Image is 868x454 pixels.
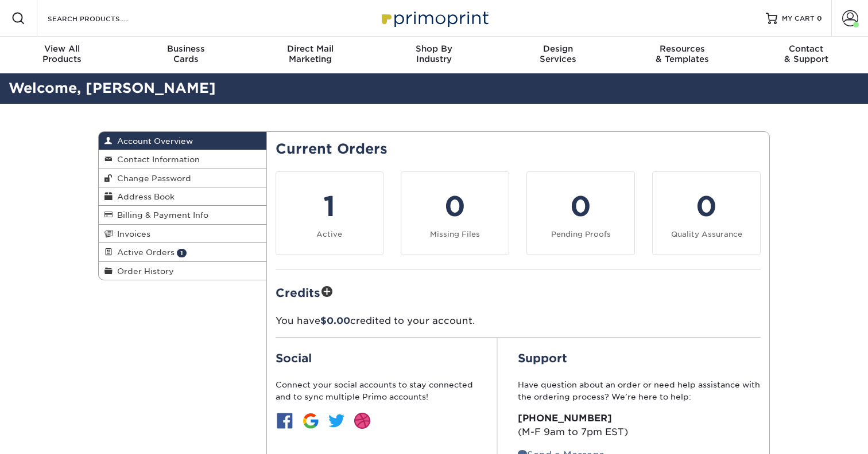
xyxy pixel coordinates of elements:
span: Active Orders [113,248,175,257]
a: BusinessCards [124,37,248,73]
a: Address Book [99,187,266,206]
span: Account Overview [113,136,193,146]
div: 0 [534,186,627,227]
h2: Credits [276,283,761,301]
div: & Templates [620,44,744,64]
a: Account Overview [99,132,266,150]
a: Direct MailMarketing [248,37,372,73]
span: Resources [620,44,744,54]
a: 0 Pending Proofs [526,171,635,255]
span: Direct Mail [248,44,372,54]
span: Contact [744,44,868,54]
p: Have question about an order or need help assistance with the ordering process? We’re here to help: [518,379,761,402]
div: 0 [408,186,502,227]
span: Design [496,44,620,54]
img: btn-twitter.jpg [327,412,346,430]
span: MY CART [782,14,815,24]
span: Change Password [113,174,191,183]
h2: Support [518,351,761,365]
p: Connect your social accounts to stay connected and to sync multiple Primo accounts! [276,379,476,402]
a: Order History [99,262,266,280]
span: Order History [113,267,174,276]
div: & Support [744,44,868,64]
span: Billing & Payment Info [113,210,208,220]
div: Cards [124,44,248,64]
div: Industry [372,44,496,64]
a: 1 Active [276,171,384,255]
a: Invoices [99,225,266,243]
span: $0.00 [320,315,350,326]
img: btn-facebook.jpg [276,412,294,430]
a: 0 Missing Files [401,171,509,255]
a: Billing & Payment Info [99,206,266,224]
div: Marketing [248,44,372,64]
a: Resources& Templates [620,37,744,73]
a: Shop ByIndustry [372,37,496,73]
input: SEARCH PRODUCTS..... [46,11,158,25]
img: btn-google.jpg [301,412,320,430]
a: Contact Information [99,150,266,169]
a: Contact& Support [744,37,868,73]
span: Business [124,44,248,54]
a: 0 Quality Assurance [652,171,761,255]
small: Active [316,230,342,238]
p: You have credited to your account. [276,314,761,328]
small: Missing Files [430,230,480,238]
div: 1 [283,186,377,227]
span: 1 [177,249,187,257]
div: Services [496,44,620,64]
img: Primoprint [377,6,491,30]
span: Address Book [113,192,175,201]
span: Invoices [113,229,150,238]
small: Pending Proofs [551,230,611,238]
span: Shop By [372,44,496,54]
a: Change Password [99,169,266,187]
small: Quality Assurance [671,230,742,238]
h2: Social [276,351,476,365]
p: (M-F 9am to 7pm EST) [518,412,761,439]
img: btn-dribbble.jpg [353,412,371,430]
a: DesignServices [496,37,620,73]
strong: [PHONE_NUMBER] [518,413,612,424]
span: Contact Information [113,155,200,164]
div: 0 [660,186,753,227]
span: 0 [817,14,822,22]
a: Active Orders 1 [99,243,266,261]
h2: Current Orders [276,141,761,158]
